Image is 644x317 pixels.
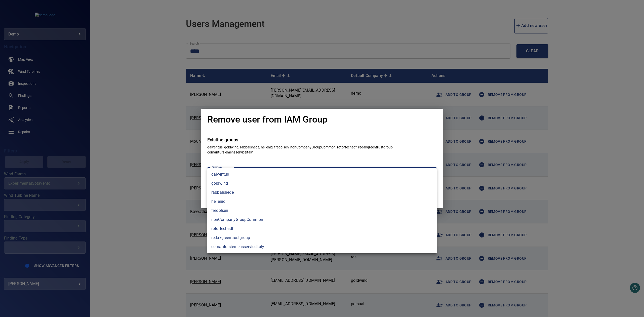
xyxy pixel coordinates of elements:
li: rotortechedf [207,224,437,233]
li: goldwind [207,179,437,188]
li: nonCompanyGroupCommon [207,215,437,224]
li: helleniq [207,197,437,206]
li: galventus [207,170,437,179]
li: fredolsen [207,206,437,215]
li: comantursiemensserviceitaly [207,242,437,251]
li: redakgreentrustgroup [207,233,437,242]
li: rabbalshede [207,188,437,197]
